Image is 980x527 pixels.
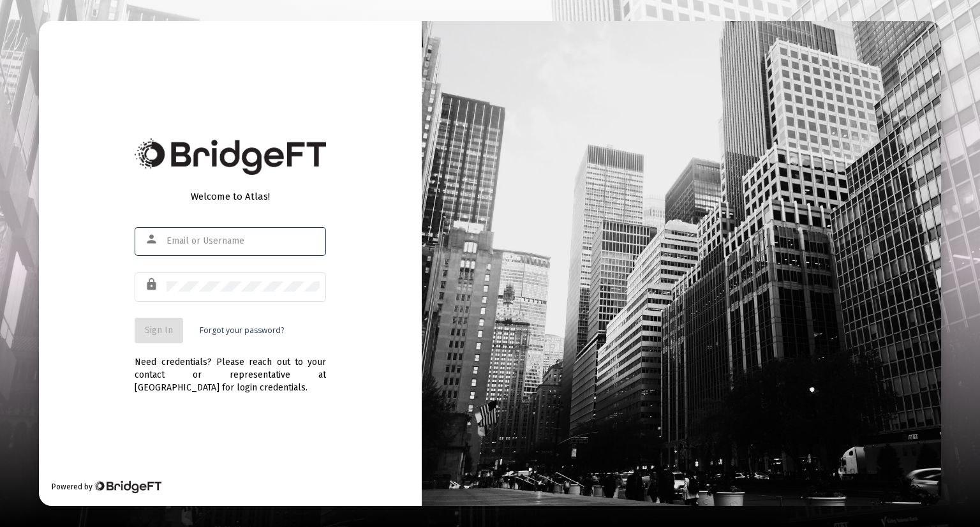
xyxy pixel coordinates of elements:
mat-icon: lock [145,277,160,292]
div: Need credentials? Please reach out to your contact or representative at [GEOGRAPHIC_DATA] for log... [135,343,326,394]
a: Forgot your password? [200,324,284,337]
img: Bridge Financial Technology Logo [94,480,161,493]
img: Bridge Financial Technology Logo [135,138,326,175]
mat-icon: person [145,232,160,247]
button: Sign In [135,318,183,343]
div: Powered by [52,480,161,493]
input: Email or Username [167,236,320,246]
span: Sign In [145,325,173,336]
div: Welcome to Atlas! [135,190,326,203]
